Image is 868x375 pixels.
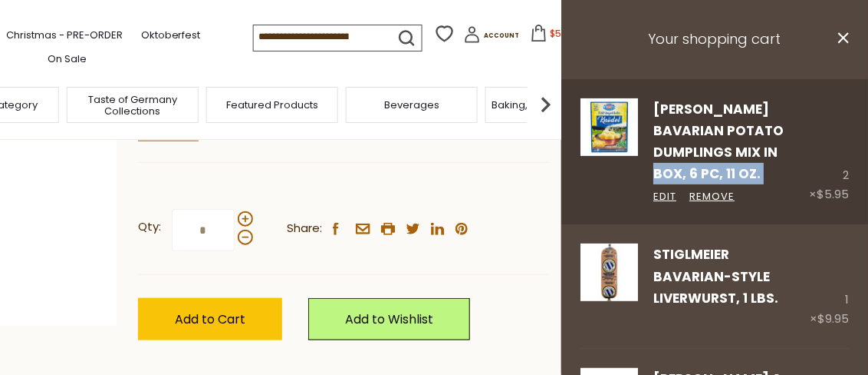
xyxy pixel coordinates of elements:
[484,32,519,40] span: Account
[689,189,735,205] a: Remove
[817,310,849,327] span: $9.95
[138,298,282,340] button: Add to Cart
[464,26,519,48] a: Account
[580,244,638,301] img: Stiglmeier Bavarian-style Liverwurst, 1 lbs.
[809,98,849,205] div: 2 ×
[172,209,235,251] input: Qty:
[653,189,676,205] a: Edit
[580,244,638,329] a: Stiglmeier Bavarian-style Liverwurst, 1 lbs.
[531,89,561,120] img: next arrow
[817,186,849,202] span: $5.95
[141,27,201,44] a: Oktoberfest
[384,99,439,111] a: Beverages
[138,217,161,237] strong: Qty:
[580,98,638,156] img: Dr. Knoll Bavarian Potato Dumplings Mix in Box
[810,244,849,329] div: 1 ×
[226,99,318,111] a: Featured Products
[522,25,587,48] button: $51.75
[48,51,87,68] a: On Sale
[71,94,194,117] a: Taste of Germany Collections
[580,98,638,205] a: Dr. Knoll Bavarian Potato Dumplings Mix in Box
[287,219,322,238] span: Share:
[175,310,245,328] span: Add to Cart
[308,298,470,340] a: Add to Wishlist
[653,245,778,307] a: Stiglmeier Bavarian-style Liverwurst, 1 lbs.
[653,100,784,184] a: [PERSON_NAME] Bavarian Potato Dumplings Mix in Box, 6 pc, 11 oz.
[551,27,580,40] span: $51.75
[6,27,123,44] a: Christmas - PRE-ORDER
[492,99,611,111] a: Baking, Cakes, Desserts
